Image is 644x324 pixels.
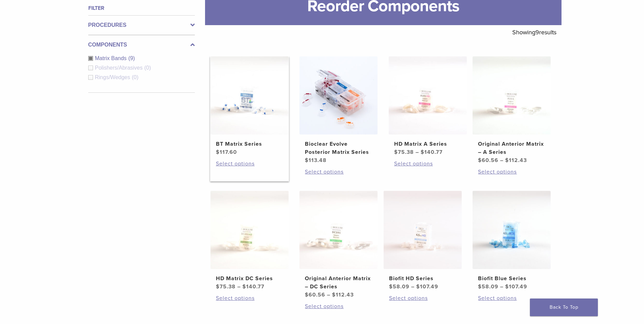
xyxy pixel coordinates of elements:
img: Biofit HD Series [384,191,462,269]
img: Original Anterior Matrix - A Series [473,56,551,134]
span: Rings/Wedges [95,74,132,80]
span: (0) [144,65,151,71]
span: $ [305,291,309,298]
a: Select options for “Original Anterior Matrix - DC Series” [305,302,372,310]
img: BT Matrix Series [210,56,289,134]
a: Select options for “Biofit HD Series” [389,294,456,302]
a: Select options for “Bioclear Evolve Posterior Matrix Series” [305,168,372,176]
h2: Original Anterior Matrix – A Series [478,140,545,156]
span: $ [505,157,509,164]
span: $ [505,283,509,290]
span: Matrix Bands [95,55,128,61]
h2: Biofit HD Series [389,274,456,283]
p: Showing results [512,25,556,39]
bdi: 75.38 [394,149,414,156]
span: $ [216,149,220,156]
h2: HD Matrix DC Series [216,274,283,283]
bdi: 58.09 [389,283,409,290]
a: HD Matrix A SeriesHD Matrix A Series [388,56,467,156]
h2: HD Matrix A Series [394,140,461,148]
h2: Original Anterior Matrix – DC Series [305,274,372,291]
span: 9 [535,29,539,36]
span: – [411,283,415,290]
a: Select options for “HD Matrix A Series” [394,160,461,168]
bdi: 60.56 [305,291,325,298]
bdi: 107.49 [416,283,438,290]
a: Select options for “Biofit Blue Series” [478,294,545,302]
a: Select options for “HD Matrix DC Series” [216,294,283,302]
bdi: 58.09 [478,283,498,290]
span: $ [332,291,336,298]
img: HD Matrix A Series [389,56,467,134]
span: $ [478,157,482,164]
span: $ [242,283,246,290]
bdi: 117.60 [216,149,237,156]
span: – [500,283,503,290]
img: HD Matrix DC Series [210,191,289,269]
label: Procedures [88,21,195,29]
a: Select options for “BT Matrix Series” [216,160,283,168]
span: – [237,283,241,290]
h2: Biofit Blue Series [478,274,545,283]
span: Polishers/Abrasives [95,65,145,71]
span: (9) [128,55,135,61]
bdi: 60.56 [478,157,498,164]
bdi: 75.38 [216,283,236,290]
span: – [327,291,330,298]
img: Biofit Blue Series [473,191,551,269]
span: $ [394,149,398,156]
a: Biofit HD SeriesBiofit HD Series [383,191,462,291]
a: Select options for “Original Anterior Matrix - A Series” [478,168,545,176]
h2: Bioclear Evolve Posterior Matrix Series [305,140,372,156]
a: Biofit Blue SeriesBiofit Blue Series [472,191,551,291]
h4: Filter [88,4,195,12]
a: BT Matrix SeriesBT Matrix Series $117.60 [210,56,289,156]
bdi: 140.77 [421,149,443,156]
span: – [416,149,419,156]
bdi: 112.43 [505,157,527,164]
span: – [500,157,503,164]
span: $ [421,149,424,156]
h2: BT Matrix Series [216,140,283,148]
a: Original Anterior Matrix - A SeriesOriginal Anterior Matrix – A Series [472,56,551,164]
bdi: 112.43 [332,291,354,298]
a: Bioclear Evolve Posterior Matrix SeriesBioclear Evolve Posterior Matrix Series $113.48 [299,56,378,164]
span: $ [389,283,393,290]
img: Bioclear Evolve Posterior Matrix Series [299,56,378,134]
a: Back To Top [530,299,598,316]
bdi: 140.77 [242,283,264,290]
span: $ [305,157,309,164]
span: $ [416,283,420,290]
bdi: 107.49 [505,283,527,290]
a: HD Matrix DC SeriesHD Matrix DC Series [210,191,289,291]
bdi: 113.48 [305,157,327,164]
span: $ [216,283,220,290]
a: Original Anterior Matrix - DC SeriesOriginal Anterior Matrix – DC Series [299,191,378,299]
span: $ [478,283,482,290]
label: Components [88,41,195,49]
span: (0) [132,74,139,80]
img: Original Anterior Matrix - DC Series [299,191,378,269]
